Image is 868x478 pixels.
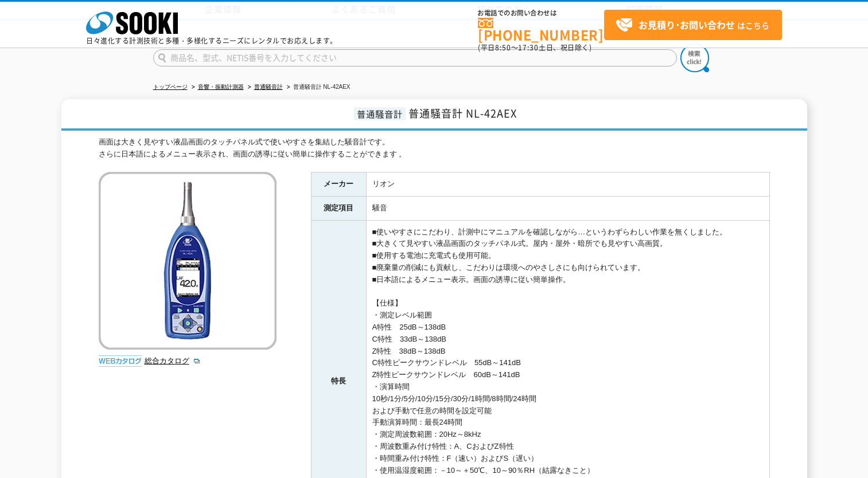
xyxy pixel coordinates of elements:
[366,172,769,196] td: リオン
[99,172,277,350] img: 普通騒音計 NL-42AEX
[366,196,769,220] td: 騒音
[311,172,366,196] th: メーカー
[99,355,142,367] img: webカタログ
[254,84,283,90] a: 普通騒音計
[478,10,604,17] span: お電話でのお問い合わせは
[478,18,604,41] a: [PHONE_NUMBER]
[408,105,517,121] span: 普通騒音計 NL-42AEX
[616,17,769,34] span: はこちら
[153,84,188,90] a: トップページ
[680,44,709,72] img: btn_search.png
[311,196,366,220] th: 測定項目
[153,49,677,66] input: 商品名、型式、NETIS番号を入力してください
[99,136,770,160] div: 画面は大きく見やすい液晶画面のタッチパネル式で使いやすさを集結した騒音計です。 さらに日本語によるメニュー表示され、画面の誘導に従い簡単に操作することができます 。
[518,42,539,53] span: 17:30
[354,107,406,120] span: 普通騒音計
[604,10,782,40] a: お見積り･お問い合わせはこちら
[495,42,511,53] span: 8:50
[285,81,351,93] li: 普通騒音計 NL-42AEX
[198,84,244,90] a: 音響・振動計測器
[639,18,735,32] strong: お見積り･お問い合わせ
[478,42,591,53] span: (平日 ～ 土日、祝日除く)
[86,37,337,44] p: 日々進化する計測技術と多種・多様化するニーズにレンタルでお応えします。
[145,356,201,365] a: 総合カタログ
